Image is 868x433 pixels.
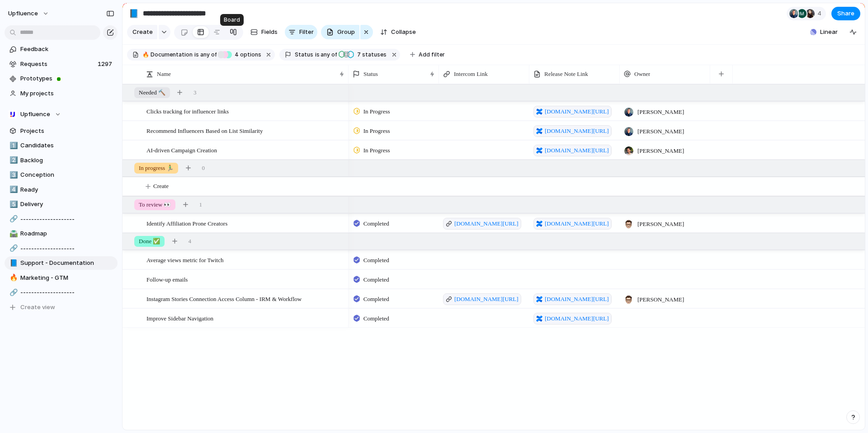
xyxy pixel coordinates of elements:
[363,107,390,116] span: In Progress
[299,28,314,37] span: Filter
[5,108,118,121] button: Upfluence
[454,219,519,228] span: [DOMAIN_NAME][URL]
[5,154,118,167] div: 2️⃣Backlog
[443,218,521,230] a: [DOMAIN_NAME][URL]
[5,124,118,138] a: Projects
[8,156,17,165] button: 2️⃣
[129,7,139,19] div: 📘
[5,42,118,56] a: Feedback
[153,182,169,191] span: Create
[5,168,118,182] div: 3️⃣Conception
[193,50,218,60] button: isany of
[363,127,390,136] span: In Progress
[4,6,54,21] button: Upfluence
[9,141,16,151] div: 1️⃣
[9,184,16,195] div: 4️⃣
[20,170,114,179] span: Conception
[5,183,118,197] a: 4️⃣Ready
[9,199,16,210] div: 5️⃣
[20,60,95,69] span: Requests
[157,70,171,79] span: Name
[285,25,317,39] button: Filter
[354,51,362,58] span: 7
[146,293,302,304] span: Instagram Stories Connection Access Column - IRM & Workflow
[20,229,114,238] span: Roadmap
[132,28,153,37] span: Create
[139,164,174,173] span: In progress 🏃‍♂️
[139,237,160,246] span: Done ✅
[9,170,16,180] div: 3️⃣
[8,244,17,253] button: 🔗
[199,51,217,59] span: any of
[9,214,16,224] div: 🔗
[5,72,118,85] a: Prototypes
[202,164,205,173] span: 0
[142,51,193,59] span: 🔥 Documentation
[20,303,55,312] span: Create view
[146,254,223,265] span: Average views metric for Twitch
[20,288,114,297] span: --------------------
[5,301,118,314] button: Create view
[8,141,17,150] button: 1️⃣
[98,60,114,69] span: 1297
[545,219,609,228] span: [DOMAIN_NAME][URL]
[377,25,420,39] button: Collapse
[5,212,118,226] a: 🔗--------------------
[199,200,202,209] span: 1
[454,70,488,79] span: Intercom Link
[545,127,609,136] span: [DOMAIN_NAME][URL]
[391,28,416,37] span: Collapse
[193,88,197,97] span: 3
[20,110,50,119] span: Upfluence
[837,9,854,18] span: Share
[20,185,114,194] span: Ready
[9,287,16,298] div: 🔗
[5,286,118,299] a: 🔗--------------------
[8,185,17,194] button: 4️⃣
[20,156,114,165] span: Backlog
[544,70,588,79] span: Release Note Link
[8,170,17,179] button: 3️⃣
[220,14,244,26] div: Board
[20,89,114,98] span: My projects
[8,200,17,209] button: 5️⃣
[247,25,281,39] button: Fields
[146,106,229,116] span: Clicks tracking for influencer links
[363,256,389,265] span: Completed
[637,220,684,229] span: [PERSON_NAME]
[5,57,118,71] a: Requests1297
[139,88,165,97] span: Needed 🔨
[315,51,320,59] span: is
[637,108,684,117] span: [PERSON_NAME]
[820,28,838,37] span: Linear
[194,51,199,59] span: is
[217,50,263,60] button: 4 options
[320,51,337,59] span: any of
[545,107,609,116] span: [DOMAIN_NAME][URL]
[295,51,313,59] span: Status
[20,259,114,268] span: Support - Documentation
[363,70,378,79] span: Status
[454,295,519,304] span: [DOMAIN_NAME][URL]
[139,200,171,209] span: To review 👀
[5,139,118,152] a: 1️⃣Candidates
[363,314,389,323] span: Completed
[20,45,114,54] span: Feedback
[146,218,227,228] span: Identify Affiliation Prone Creators
[337,28,355,37] span: Group
[533,218,612,230] a: [DOMAIN_NAME][URL]
[545,146,609,155] span: [DOMAIN_NAME][URL]
[8,288,17,297] button: 🔗
[232,51,261,59] span: options
[5,242,118,255] a: 🔗--------------------
[5,198,118,211] div: 5️⃣Delivery
[8,259,17,268] button: 📘
[5,271,118,285] div: 🔥Marketing - GTM
[817,9,824,18] span: 4
[405,48,450,61] button: Add filter
[8,215,17,224] button: 🔗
